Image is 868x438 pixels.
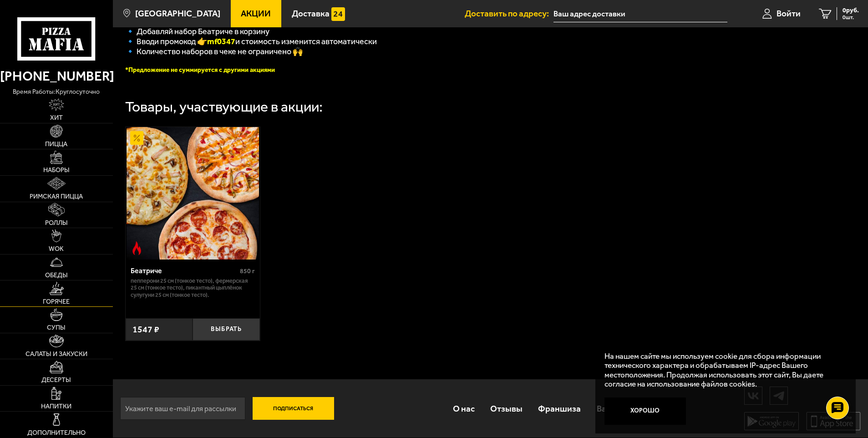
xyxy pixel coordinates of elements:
span: Супы [47,325,66,331]
span: Доставить по адресу: [465,9,553,18]
span: Хит [50,115,63,121]
span: Горячее [43,299,70,305]
div: Товары, участвующие в акции: [125,100,323,114]
a: АкционныйОстрое блюдоБеатриче [126,127,260,260]
a: Отзывы [482,394,530,423]
input: Ваш адрес доставки [553,5,727,22]
a: О нас [445,394,482,423]
span: 0 шт. [843,15,859,20]
span: Напитки [41,403,71,410]
span: Обеды [45,272,68,279]
button: Хорошо [604,397,686,425]
button: Подписаться [253,397,334,420]
span: Пицца [45,141,67,148]
img: 15daf4d41897b9f0e9f617042186c801.svg [331,7,345,21]
span: Салаты и закуски [25,351,87,357]
span: Дополнительно [27,430,86,436]
p: Пепперони 25 см (тонкое тесто), Фермерская 25 см (тонкое тесто), Пикантный цыплёнок сулугуни 25 с... [131,277,255,299]
span: 1547 ₽ [132,324,159,335]
span: Акции [241,9,271,18]
a: Франшиза [530,394,589,423]
span: 🔹 Добавляй набор Беатриче в корзину [125,26,269,36]
span: Доставка [292,9,330,18]
img: Острое блюдо [130,241,144,255]
span: 0 руб. [843,7,859,14]
a: Вакансии [589,394,642,423]
div: Беатриче [131,266,238,275]
b: mf0347 [207,36,235,46]
span: Наборы [43,167,70,173]
button: Выбрать [193,318,260,341]
span: 850 г [240,267,255,275]
span: [GEOGRAPHIC_DATA] [135,9,220,18]
img: Акционный [130,131,144,145]
span: WOK [49,246,64,252]
span: Войти [777,9,801,18]
span: Десерты [41,377,71,383]
img: Беатриче [127,127,259,260]
span: 🔹 Вводи промокод 👉 и стоимость изменится автоматически [125,36,377,46]
input: Укажите ваш e-mail для рассылки [120,397,245,420]
span: 🔹 Количество наборов в чеке не ограничено 🙌 [125,46,303,56]
p: На нашем сайте мы используем cookie для сбора информации технического характера и обрабатываем IP... [604,351,841,389]
span: Роллы [45,220,68,226]
span: Римская пицца [30,194,83,200]
font: *Предложение не суммируется с другими акциями [125,66,275,74]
